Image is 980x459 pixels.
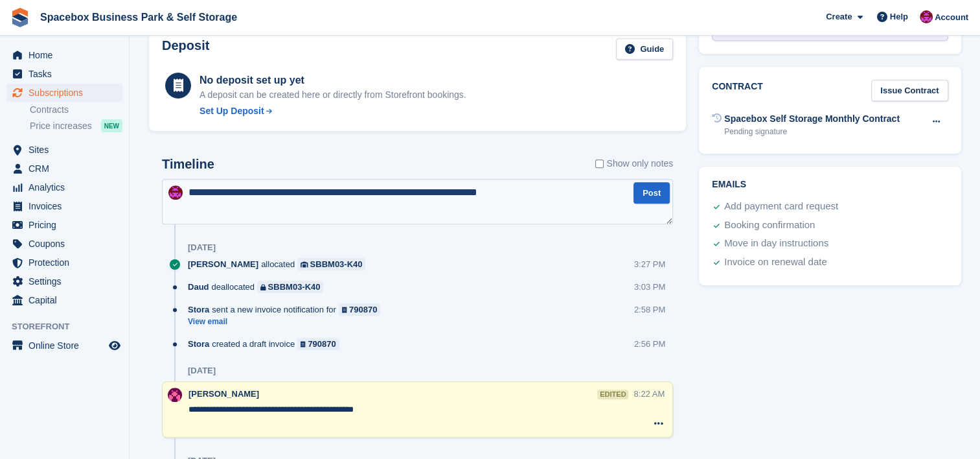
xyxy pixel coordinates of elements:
span: Stora [188,303,209,316]
span: Subscriptions [28,84,106,102]
span: Sites [28,141,106,159]
div: 3:03 PM [634,281,665,293]
div: [DATE] [188,242,216,253]
a: 790870 [339,303,381,316]
a: menu [6,141,122,159]
button: Post [633,182,670,204]
span: Online Store [28,336,106,355]
img: Shitika Balanath [920,10,933,23]
h2: Contract [712,80,763,101]
a: menu [6,197,122,215]
span: [PERSON_NAME] [188,258,258,270]
img: Shitika Balanath [168,185,183,200]
div: sent a new invoice notification for [188,303,387,316]
span: Stora [188,338,209,350]
div: 2:58 PM [634,303,665,316]
span: Settings [28,272,106,290]
a: menu [6,46,122,64]
a: menu [6,178,122,196]
span: Capital [28,291,106,309]
span: Tasks [28,65,106,83]
a: menu [6,253,122,272]
div: edited [597,390,628,399]
span: Price increases [30,120,92,132]
input: Show only notes [595,157,604,171]
div: 3:27 PM [634,258,665,270]
a: menu [6,336,122,355]
div: Spacebox Self Storage Monthly Contract [724,112,900,126]
span: Invoices [28,197,106,215]
a: Preview store [107,338,122,353]
div: Invoice on renewal date [724,255,826,270]
a: menu [6,84,122,102]
a: SBBM03-K40 [257,281,323,293]
a: View email [188,316,387,327]
div: Move in day instructions [724,236,828,252]
span: Help [890,10,908,23]
span: Daud [188,281,209,293]
a: menu [6,65,122,83]
div: allocated [188,258,372,270]
span: Create [826,10,852,23]
span: Pricing [28,216,106,234]
a: Set Up Deposit [199,104,466,118]
a: SBBM03-K40 [297,258,365,270]
span: Protection [28,253,106,272]
a: Contracts [30,104,122,116]
div: NEW [101,119,122,132]
h2: Emails [712,180,948,190]
a: Issue Contract [871,80,948,101]
a: menu [6,216,122,234]
label: Show only notes [595,157,673,171]
a: menu [6,291,122,309]
span: Coupons [28,235,106,253]
div: SBBM03-K40 [310,258,363,270]
div: 790870 [349,303,377,316]
h2: Timeline [162,157,214,172]
span: Home [28,46,106,64]
a: menu [6,272,122,290]
div: Add payment card request [724,199,838,215]
a: 790870 [297,338,339,350]
span: [PERSON_NAME] [188,389,259,399]
div: 790870 [308,338,336,350]
p: A deposit can be created here or directly from Storefront bookings. [199,88,466,102]
a: Price increases NEW [30,119,122,133]
span: Storefront [12,320,129,333]
div: created a draft invoice [188,338,346,350]
div: Booking confirmation [724,218,815,233]
div: [DATE] [188,366,216,376]
span: Analytics [28,178,106,196]
div: Pending signature [724,126,900,137]
div: SBBM03-K40 [268,281,321,293]
a: menu [6,159,122,178]
div: Set Up Deposit [199,104,264,118]
h2: Deposit [162,38,209,60]
a: Spacebox Business Park & Self Storage [35,6,242,28]
img: Avishka Chauhan [168,388,182,402]
a: menu [6,235,122,253]
div: 2:56 PM [634,338,665,350]
span: Account [935,11,968,24]
div: 8:22 AM [633,388,665,400]
a: Guide [616,38,673,60]
div: No deposit set up yet [199,73,466,88]
span: CRM [28,159,106,178]
div: deallocated [188,281,330,293]
img: stora-icon-8386f47178a22dfd0bd8f6a31ec36ba5ce8667c1dd55bd0f319d3a0aa187defe.svg [10,8,30,27]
